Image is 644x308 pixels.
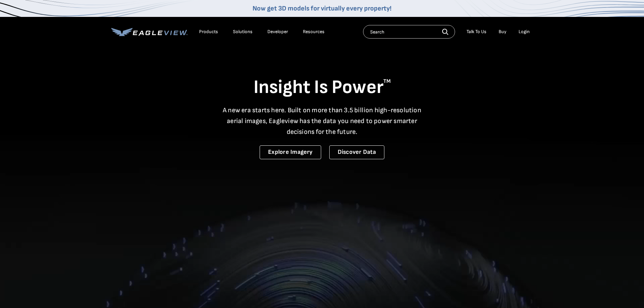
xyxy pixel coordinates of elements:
div: Solutions [233,29,253,35]
div: Resources [303,29,325,35]
sup: TM [383,78,391,85]
input: Search [363,25,455,39]
a: Explore Imagery [260,145,321,159]
div: Login [519,29,530,35]
a: Discover Data [329,145,384,159]
a: Developer [267,29,288,35]
a: Now get 3D models for virtually every property! [253,4,391,13]
p: A new era starts here. Built on more than 3.5 billion high-resolution aerial images, Eagleview ha... [219,105,426,137]
div: Talk To Us [467,29,486,35]
h1: Insight Is Power [111,76,533,99]
div: Products [199,29,218,35]
a: Buy [499,29,506,35]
